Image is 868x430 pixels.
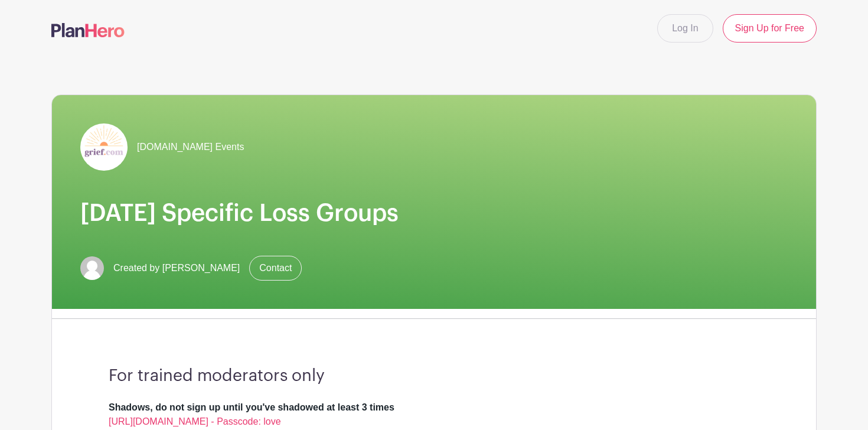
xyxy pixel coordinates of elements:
[723,14,817,43] a: Sign Up for Free
[657,14,713,43] a: Log In
[109,416,281,426] a: [URL][DOMAIN_NAME] - Passcode: love
[80,199,788,227] h1: [DATE] Specific Loss Groups
[137,140,244,154] span: [DOMAIN_NAME] Events
[80,256,104,280] img: default-ce2991bfa6775e67f084385cd625a349d9dcbb7a52a09fb2fda1e96e2d18dcdb.png
[51,23,125,37] img: logo-507f7623f17ff9eddc593b1ce0a138ce2505c220e1c5a4e2b4648c50719b7d32.svg
[80,123,128,171] img: grief-logo-planhero.png
[109,402,394,412] strong: Shadows, do not sign up until you've shadowed at least 3 times
[249,256,302,281] a: Contact
[109,366,759,386] h3: For trained moderators only
[113,261,240,275] span: Created by [PERSON_NAME]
